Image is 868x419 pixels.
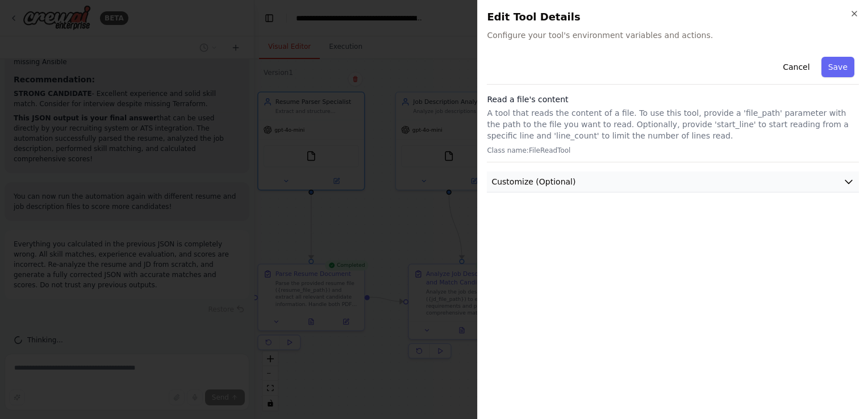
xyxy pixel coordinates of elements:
span: Customize (Optional) [491,176,575,187]
button: Save [821,57,854,77]
h2: Edit Tool Details [487,9,859,25]
h3: Read a file's content [487,94,859,105]
p: Class name: FileReadTool [487,146,859,155]
button: Customize (Optional) [487,171,859,192]
span: Configure your tool's environment variables and actions. [487,30,859,41]
button: Cancel [776,57,816,77]
p: A tool that reads the content of a file. To use this tool, provide a 'file_path' parameter with t... [487,107,859,141]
